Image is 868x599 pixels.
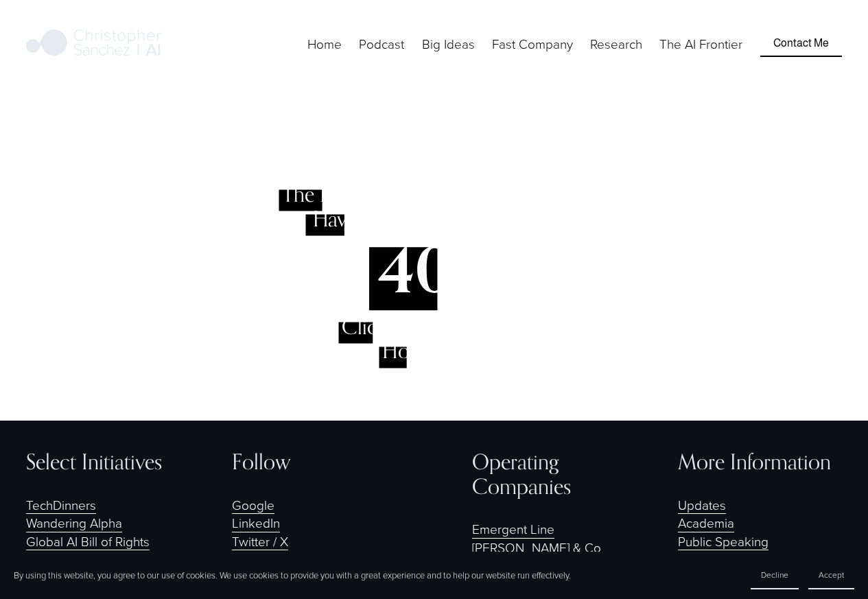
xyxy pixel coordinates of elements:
[760,31,842,57] a: Contact Me
[232,514,280,532] a: LinkedIn
[590,34,642,54] a: folder dropdown
[472,449,636,499] h4: Operating Companies
[492,34,573,54] a: folder dropdown
[26,496,96,515] a: TechDinners
[232,550,320,569] a: Google Scholar
[359,34,404,54] a: Podcast
[678,514,734,532] a: Academia
[378,230,491,308] strong: 404
[808,561,854,589] button: Accept
[659,34,742,54] a: The AI Frontier
[590,35,642,54] span: Research
[26,27,161,61] img: Christopher Sanchez | AI
[26,449,190,474] h4: Select Initiatives
[342,314,527,364] a: Click to Return to the Home Page
[26,532,150,551] a: Global AI Bill of Rights
[472,539,601,557] a: [PERSON_NAME] & Co
[678,496,726,515] a: Updates
[232,449,396,474] h4: Follow
[761,569,788,580] span: Decline
[232,532,288,551] a: Twitter / X
[14,569,571,581] p: By using this website, you agree to our use of cookies. We use cookies to provide you with a grea...
[678,449,842,474] h4: More Information
[26,514,122,532] a: Wandering Alpha
[232,496,274,515] a: Google
[422,35,475,54] span: Big Ideas
[819,569,844,580] span: Accept
[282,181,591,231] span: The Page You Are Looking For May Have Entered the Singularity.
[472,520,554,539] a: Emergent Line
[422,34,475,54] a: folder dropdown
[492,35,573,54] span: Fast Company
[678,532,769,551] a: Public Speaking
[307,34,342,54] a: Home
[751,561,799,589] button: Decline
